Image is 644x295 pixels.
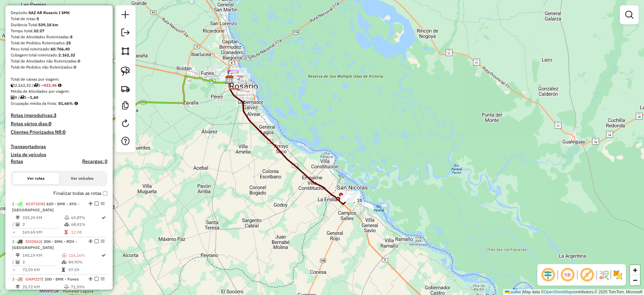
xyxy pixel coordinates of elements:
td: 145,19 KM [22,252,61,259]
h4: Rotas vários dias: [11,121,107,127]
strong: 539,18 km [38,22,58,27]
h4: Rotas improdutivas: [11,113,107,118]
td: 2 [22,259,61,265]
div: Cubagem total roteirizado: [11,52,107,58]
div: Total de rotas: [11,16,107,22]
strong: 2.162,32 [58,52,75,57]
span: + [633,266,637,274]
div: Total de Atividades Roteirizadas: [11,34,107,40]
a: Rotas [11,159,23,164]
div: Tempo total: [11,28,107,34]
div: Map data © contributors,© 2025 TomTom, Microsoft [503,289,644,295]
em: Média calculada utilizando a maior ocupação (%Peso ou %Cubagem) de cada rota da sessão. Rotas cro... [74,101,78,106]
i: Total de Atividades [16,260,20,264]
span: Exibir rótulo [579,267,595,283]
strong: 0 [74,65,76,70]
i: % de utilização do peso [64,216,69,220]
div: Distância Total: [11,22,107,28]
span: | 200 - SMK - RDV - [GEOGRAPHIC_DATA] [12,239,77,250]
span: GNM227 [25,277,42,282]
a: Zoom out [630,275,640,285]
td: 11:08 [71,229,101,236]
a: Criar rota [118,81,133,96]
td: 72,59 KM [22,266,61,273]
button: Ver veículos [59,173,105,184]
i: Rota otimizada [102,253,106,257]
i: Cubagem total roteirizado [11,83,15,87]
h4: Transportadoras [11,144,107,150]
span: − [633,276,637,284]
a: Criar modelo [119,99,132,114]
img: Criar rota [121,84,130,93]
strong: 8 [70,34,72,39]
i: % de utilização do peso [64,285,69,289]
strong: 5 [37,16,39,21]
div: Média de Atividades por viagem: [11,88,107,94]
span: AC073OR [25,201,44,206]
label: Finalizar todas as rotas [53,190,107,197]
img: Exibir/Ocultar setores [612,269,623,280]
span: DOD563 [25,239,41,244]
strong: 60.766,40 [51,46,70,51]
i: Tempo total em rota [62,268,65,272]
td: / [12,259,15,265]
em: Alterar sequência das rotas [89,277,93,281]
td: 71,39% [70,284,104,290]
i: Total de Atividades [16,222,20,226]
div: Total de Pedidos Roteirizados: [11,40,107,46]
h4: Recargas: 0 [82,159,107,164]
i: Rota otimizada [102,216,106,220]
img: Selecionar atividades - laço [121,67,130,76]
span: 2 - [12,239,77,250]
i: Distância Total [16,216,20,220]
h4: Clientes Priorizados NR: [11,129,107,135]
img: Selecionar atividades - polígono [121,46,130,56]
strong: 32:27 [34,28,44,33]
span: | 100 - SMK - Funes [42,277,79,282]
span: | [522,290,523,294]
td: 68,41% [71,221,101,228]
td: 84,90% [68,259,101,265]
i: Total de Atividades [11,95,15,99]
a: Zoom in [630,265,640,275]
button: Ver rotas [13,173,59,184]
td: 339,29 KM [22,214,64,221]
span: 1 - [12,201,79,212]
a: Exportar sessão [119,26,132,41]
strong: 0 [49,121,51,127]
em: Finalizar rota [95,239,99,243]
img: Fluxo de ruas [598,269,609,280]
i: Total de rotas [20,95,24,99]
i: Distância Total [16,285,20,289]
td: 69,87% [71,214,101,221]
i: % de utilização da cubagem [62,260,67,264]
em: Alterar sequência das rotas [89,202,93,206]
em: Alterar sequência das rotas [89,239,93,243]
strong: 432,46 [44,83,57,88]
a: Exibir filtros [623,8,636,22]
span: 3 - [12,277,79,282]
em: Finalizar rota [95,277,99,281]
div: 2.162,32 / 5 = [11,82,107,88]
td: = [12,229,15,236]
a: Nova sessão e pesquisa [119,8,132,23]
div: 8 / 5 = [11,94,107,100]
a: OpenStreetMap [544,290,573,294]
img: SAZ AR Rosario I SMK [225,75,234,84]
strong: 0 [78,58,80,64]
span: Ocupação média da frota: [11,101,57,106]
span: Ocultar deslocamento [540,267,556,283]
strong: SAZ AR Rosario I SMK [29,10,70,15]
td: / [12,221,15,228]
td: 25,72 KM [22,284,64,290]
i: % de utilização do peso [62,253,67,257]
em: Opções [101,277,105,281]
em: Opções [101,202,105,206]
td: 169,65 KM [22,229,64,236]
strong: 25 [66,40,71,45]
em: Opções [101,239,105,243]
div: Total de Pedidos não Roteirizados: [11,64,107,70]
strong: 0 [63,129,65,135]
i: Meta Caixas/viagem: 652,00 Diferença: -219,54 [58,83,61,87]
div: Total de Atividades não Roteirizadas: [11,58,107,64]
